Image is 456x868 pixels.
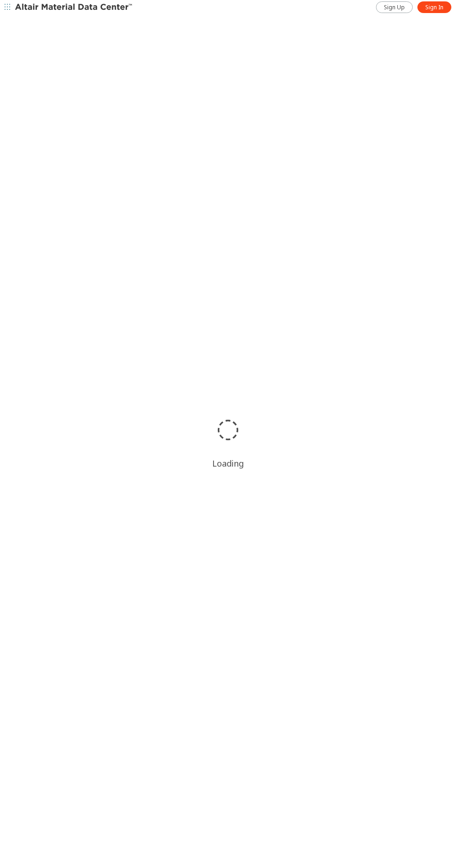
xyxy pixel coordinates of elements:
a: Sign In [417,1,451,13]
span: Sign Up [384,4,405,11]
a: Sign Up [376,1,413,13]
img: Altair Material Data Center [15,3,134,12]
div: Loading [212,458,244,469]
span: Sign In [425,4,443,11]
